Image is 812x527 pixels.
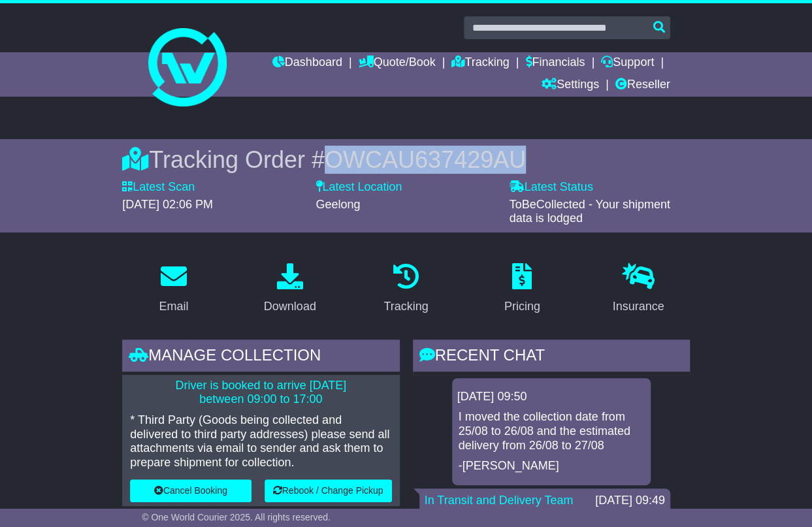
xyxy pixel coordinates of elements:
[459,459,644,473] p: -[PERSON_NAME]
[425,494,574,507] a: In Transit and Delivery Team
[122,146,690,174] div: Tracking Order #
[122,180,195,195] label: Latest Scan
[265,479,392,502] button: Rebook / Change Pickup
[159,298,189,315] div: Email
[542,74,599,97] a: Settings
[272,52,342,74] a: Dashboard
[496,259,549,320] a: Pricing
[601,52,654,74] a: Support
[451,52,509,74] a: Tracking
[122,340,399,375] div: Manage collection
[142,512,331,522] span: © One World Courier 2025. All rights reserved.
[457,390,645,404] div: [DATE] 09:50
[383,298,428,315] div: Tracking
[504,298,540,315] div: Pricing
[316,198,360,211] span: Geelong
[604,259,672,320] a: Insurance
[459,410,644,453] p: I moved the collection date from 25/08 to 26/08 and the estimated delivery from 26/08 to 27/08
[325,146,526,173] span: OWCAU637429AU
[413,340,690,375] div: RECENT CHAT
[595,494,665,508] div: [DATE] 09:49
[510,198,670,225] span: ToBeCollected - Your shipment data is lodged
[612,298,664,315] div: Insurance
[151,259,197,320] a: Email
[122,198,213,211] span: [DATE] 02:06 PM
[316,180,402,195] label: Latest Location
[375,259,436,320] a: Tracking
[510,180,593,195] label: Latest Status
[525,52,585,74] a: Financials
[130,413,391,470] p: * Third Party (Goods being collected and delivered to third party addresses) please send all atta...
[359,52,436,74] a: Quote/Book
[264,298,316,315] div: Download
[130,379,391,407] p: Driver is booked to arrive [DATE] between 09:00 to 17:00
[130,479,251,502] button: Cancel Booking
[255,259,325,320] a: Download
[615,74,670,97] a: Reseller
